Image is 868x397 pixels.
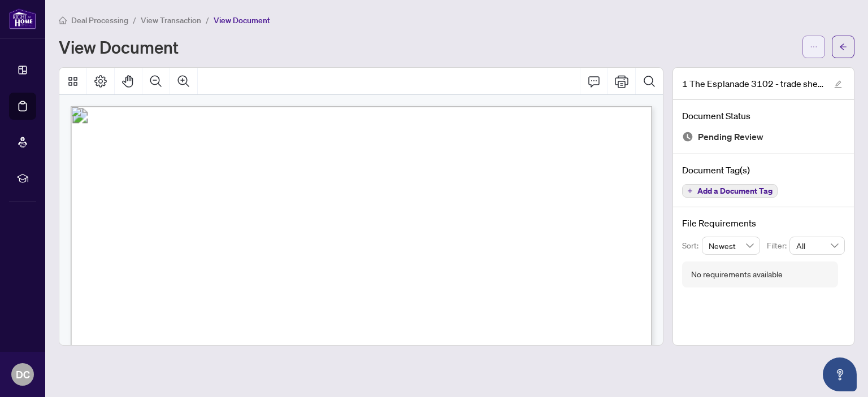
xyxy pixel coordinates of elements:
[141,15,201,25] span: View Transaction
[682,216,845,230] h4: File Requirements
[682,184,778,198] button: Add a Document Tag
[16,367,30,382] span: DC
[834,80,842,88] span: edit
[71,15,128,25] span: Deal Processing
[796,237,838,254] span: All
[709,237,754,254] span: Newest
[133,14,136,27] li: /
[682,109,845,123] h4: Document Status
[682,77,823,90] span: 1 The Esplanade 3102 - trade sheet - [PERSON_NAME] to Review.pdf
[698,129,763,145] span: Pending Review
[839,43,847,51] span: arrow-left
[682,163,845,177] h4: Document Tag(s)
[823,357,857,391] button: Open asap
[9,8,36,29] img: logo
[767,239,789,252] p: Filter:
[59,16,67,24] span: home
[214,15,270,25] span: View Document
[206,14,209,27] li: /
[682,131,693,142] img: Document Status
[810,43,818,51] span: ellipsis
[682,239,702,252] p: Sort:
[59,38,179,56] h1: View Document
[687,188,693,194] span: plus
[697,187,772,195] span: Add a Document Tag
[691,268,783,281] div: No requirements available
